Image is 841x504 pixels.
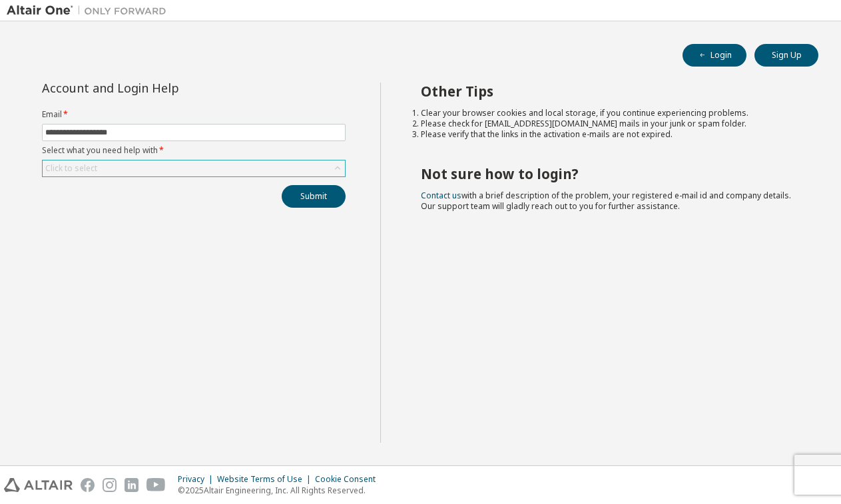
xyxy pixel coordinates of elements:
[45,163,97,174] div: Click to select
[178,485,384,496] p: © 2025 Altair Engineering, Inc. All Rights Reserved.
[4,478,73,492] img: altair_logo.svg
[42,109,346,120] label: Email
[7,4,173,17] img: Altair One
[125,478,139,492] img: linkedin.svg
[754,44,818,67] button: Sign Up
[421,165,794,182] h2: Not sure how to login?
[421,129,794,140] li: Please verify that the links in the activation e-mails are not expired.
[81,478,95,492] img: facebook.svg
[43,160,345,176] div: Click to select
[146,478,166,492] img: youtube.svg
[421,190,791,212] span: with a brief description of the problem, your registered e-mail id and company details. Our suppo...
[315,474,384,485] div: Cookie Consent
[178,474,217,485] div: Privacy
[421,83,794,100] h2: Other Tips
[421,119,794,129] li: Please check for [EMAIL_ADDRESS][DOMAIN_NAME] mails in your junk or spam folder.
[282,185,346,208] button: Submit
[103,478,117,492] img: instagram.svg
[42,83,285,93] div: Account and Login Help
[217,474,315,485] div: Website Terms of Use
[421,190,461,201] a: Contact us
[683,44,746,67] button: Login
[42,145,346,156] label: Select what you need help with
[421,108,794,119] li: Clear your browser cookies and local storage, if you continue experiencing problems.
